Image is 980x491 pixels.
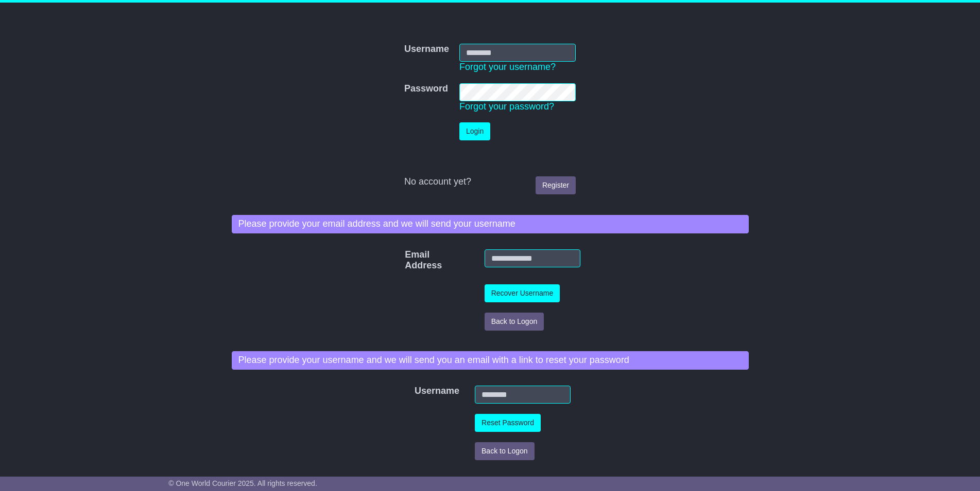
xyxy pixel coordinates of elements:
[404,83,448,95] label: Password
[404,176,576,188] div: No account yet?
[475,414,541,432] button: Reset Password
[168,479,317,487] span: © One World Courier 2025. All rights reserved.
[232,215,749,233] div: Please provide your email address and we will send your username
[475,442,535,460] button: Back to Logon
[409,386,423,397] label: Username
[400,249,418,271] label: Email Address
[459,62,556,72] a: Forgot your username?
[485,313,544,331] button: Back to Logon
[536,176,576,194] a: Register
[459,122,490,140] button: Login
[459,101,554,112] a: Forgot your password?
[404,44,449,55] label: Username
[232,351,749,370] div: Please provide your username and we will send you an email with a link to reset your password
[485,284,560,302] button: Recover Username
